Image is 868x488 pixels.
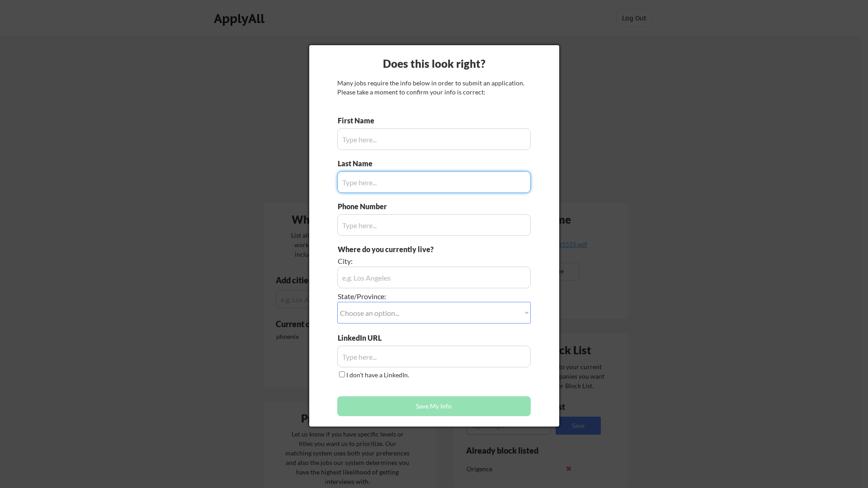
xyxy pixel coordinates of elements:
[337,214,531,236] input: Type here...
[337,128,531,150] input: Type here...
[309,56,559,71] div: Does this look right?
[337,396,531,416] button: Save My Info
[337,171,531,193] input: Type here...
[346,371,409,379] label: I don't have a LinkedIn.
[337,79,531,96] div: Many jobs require the info below in order to submit an application. Please take a moment to confi...
[338,333,405,343] div: LinkedIn URL
[338,202,392,211] div: Phone Number
[337,267,531,288] input: e.g. Los Angeles
[338,256,480,266] div: City:
[338,244,480,254] div: Where do you currently live?
[338,159,382,169] div: Last Name
[338,291,480,301] div: State/Province:
[337,346,531,367] input: Type here...
[338,116,382,126] div: First Name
